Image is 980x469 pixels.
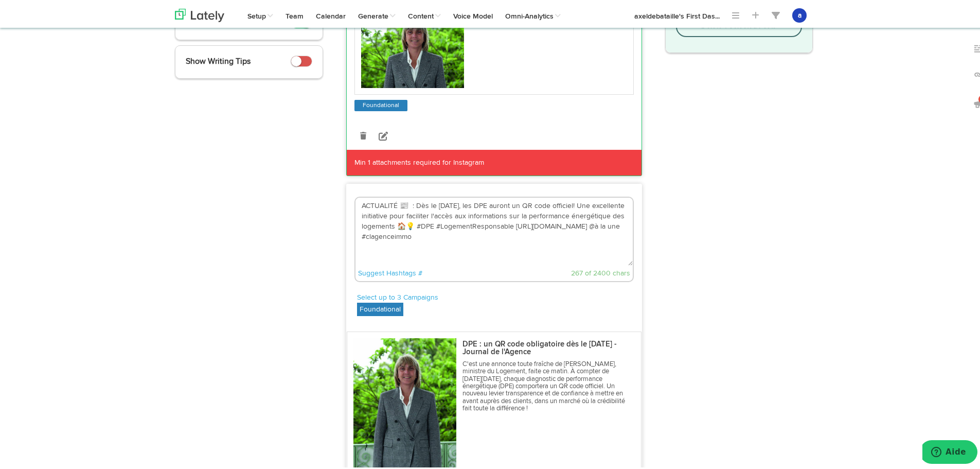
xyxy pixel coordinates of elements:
[715,11,720,18] span: ...
[357,301,403,314] label: Foundational
[175,7,224,20] img: logo_lately_bg_light.svg
[349,150,639,171] p: Min 1 attachments required for Instagram
[922,438,977,464] iframe: Ouvre un widget dans lequel vous pouvez trouver plus d’informations
[792,6,807,21] button: a
[571,268,630,275] span: 267 of 2400 chars
[462,338,625,354] p: DPE : un QR code obligatoire dès le [DATE] - Journal de l'Agence
[357,290,438,301] a: Select up to 3 Campaigns
[361,6,464,86] img: AphotoCP-e1733932290564.jpg
[462,359,625,410] p: C'est une annonce toute fraîche de [PERSON_NAME], ministre du Logement, faite ce matin. À compter...
[358,268,422,275] a: Suggest Hashtags #
[186,56,251,64] span: Show Writing Tips
[361,98,401,109] a: Foundational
